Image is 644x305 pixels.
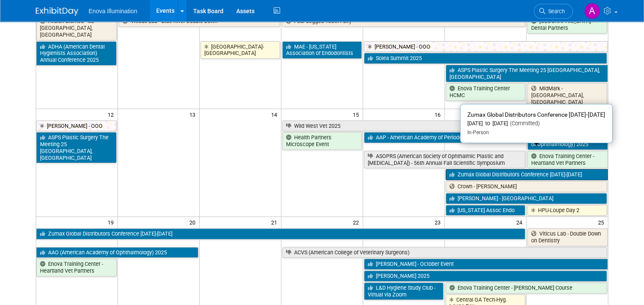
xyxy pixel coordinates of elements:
[189,217,199,227] span: 20
[446,205,525,216] a: [US_STATE] Assoc Endo
[36,132,117,163] a: ASPS Plastic Surgery The Meeting 25 [GEOGRAPHIC_DATA], [GEOGRAPHIC_DATA]
[352,109,363,120] span: 15
[282,121,607,132] a: Wild West Vet 2025
[36,16,117,40] a: Avalon Biomed - CE [GEOGRAPHIC_DATA], [GEOGRAPHIC_DATA]
[36,228,525,239] a: Zumax Global Distributors Conference [DATE]-[DATE]
[597,217,608,227] span: 25
[189,109,199,120] span: 13
[527,228,608,246] a: Viticus Lab - Double Down on Dentistry
[364,151,525,168] a: ASOPRS (American Society of Ophthalmic Plastic and [MEDICAL_DATA]) - 56th Annual Fall Scientific ...
[467,111,605,118] span: Zumax Global Distributors Conference [DATE]-[DATE]
[282,132,362,150] a: Health Partners Microscope Event
[270,217,281,227] span: 21
[534,4,573,19] a: Search
[364,53,607,64] a: Solea Summit 2025
[467,120,605,127] div: [DATE] to [DATE]
[364,259,608,270] a: [PERSON_NAME] - October Event
[364,41,608,52] a: [PERSON_NAME] - OOO
[446,181,607,192] a: Crown - [PERSON_NAME]
[446,169,608,180] a: Zumax Global Distributors Conference [DATE]-[DATE]
[364,132,525,143] a: AAP - American Academy of Periodontology 2025
[584,3,600,19] img: Andrea Miller
[36,41,117,66] a: ADHA (American Dental Hygienists Association) Annual Conference 2025
[200,41,280,59] a: [GEOGRAPHIC_DATA]-[GEOGRAPHIC_DATA]
[527,16,607,33] a: [GEOGRAPHIC_DATA] Dental Partners
[89,8,137,14] span: Enova Illumination
[434,217,444,227] span: 23
[36,259,117,276] a: Enova Training Center - Heartland Vet Partners
[446,282,607,293] a: Enova Training Center - [PERSON_NAME] Course
[282,41,362,59] a: MAE - [US_STATE] Association of Endodontists
[364,270,607,282] a: [PERSON_NAME] 2025
[446,193,607,204] a: [PERSON_NAME] - [GEOGRAPHIC_DATA]
[107,217,117,227] span: 19
[527,205,607,216] a: HPU-Loupe Day 2
[36,247,198,258] a: AAO (American Academy of Ophthalmology) 2025
[527,151,608,168] a: Enova Training Center - Heartland Vet Partners
[446,83,525,101] a: Enova Training Center HCMC
[508,120,540,127] span: (Committed)
[545,8,565,14] span: Search
[107,109,117,120] span: 12
[434,109,444,120] span: 16
[515,217,526,227] span: 24
[36,7,78,16] img: ExhibitDay
[352,217,363,227] span: 22
[270,109,281,120] span: 14
[467,129,489,135] span: In-Person
[282,247,607,258] a: ACVS (American College of Veterinary Surgeons)
[527,83,607,107] a: MidMark - [GEOGRAPHIC_DATA], [GEOGRAPHIC_DATA]
[364,282,444,300] a: L&D Hygiene Study Club - Virtual via Zoom
[36,121,117,132] a: [PERSON_NAME] - OOO
[446,65,608,82] a: ASPS Plastic Surgery The Meeting 25 [GEOGRAPHIC_DATA], [GEOGRAPHIC_DATA]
